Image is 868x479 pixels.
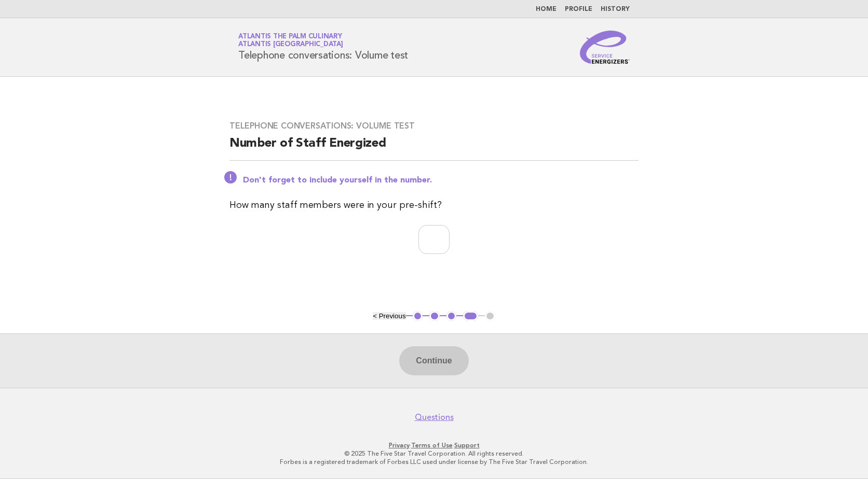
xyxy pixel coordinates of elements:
p: How many staff members were in your pre-shift? [229,198,639,213]
button: 4 [463,311,478,321]
a: Questions [415,412,454,422]
h1: Telephone conversations: Volume test [238,34,408,61]
a: Profile [565,6,592,12]
button: 2 [429,311,440,321]
button: 3 [446,311,457,321]
button: < Previous [373,312,405,320]
span: Atlantis [GEOGRAPHIC_DATA] [238,41,343,48]
a: Home [536,6,557,12]
img: Service Energizers [580,31,630,64]
p: Don't forget to include yourself in the number. [243,175,639,186]
a: Atlantis The Palm CulinaryAtlantis [GEOGRAPHIC_DATA] [238,33,343,48]
p: · · [116,441,752,449]
a: Privacy [389,442,410,449]
button: 1 [413,311,423,321]
a: Support [454,442,480,449]
p: © 2025 The Five Star Travel Corporation. All rights reserved. [116,449,752,458]
a: Terms of Use [411,442,453,449]
h3: Telephone conversations: Volume test [229,121,639,131]
p: Forbes is a registered trademark of Forbes LLC used under license by The Five Star Travel Corpora... [116,458,752,466]
a: History [601,6,630,12]
h2: Number of Staff Energized [229,135,639,161]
